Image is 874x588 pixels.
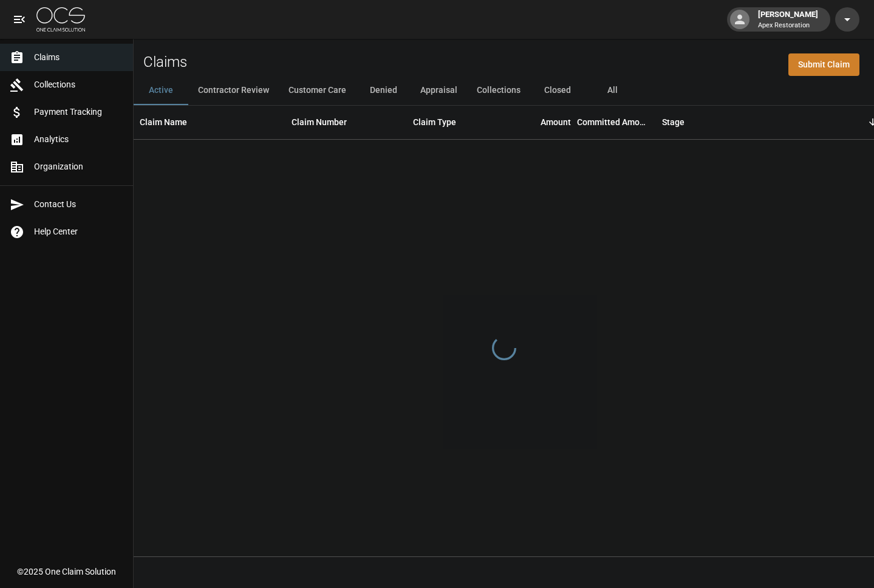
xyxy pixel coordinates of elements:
div: Claim Name [134,105,285,139]
div: dynamic tabs [134,76,874,105]
button: Collections [467,76,530,105]
div: Amount [541,105,571,139]
div: Committed Amount [577,105,650,139]
div: Claim Number [285,105,407,139]
div: Claim Type [413,105,456,139]
div: Committed Amount [577,105,656,139]
div: © 2025 One Claim Solution [17,566,116,578]
div: [PERSON_NAME] [753,9,823,30]
img: ocs-logo-white-transparent.png [36,7,85,32]
button: Closed [530,76,585,105]
button: Active [134,76,188,105]
p: Apex Restoration [758,21,818,31]
button: Appraisal [411,76,467,105]
span: Analytics [34,133,123,146]
button: Contractor Review [188,76,279,105]
button: Denied [356,76,411,105]
span: Organization [34,160,123,173]
button: All [585,76,640,105]
span: Collections [34,78,123,91]
div: Stage [656,105,838,139]
span: Claims [34,51,123,64]
span: Payment Tracking [34,106,123,118]
div: Stage [662,105,685,139]
button: open drawer [7,7,32,32]
a: Submit Claim [788,53,859,76]
div: Claim Name [140,105,187,139]
h2: Claims [143,53,187,71]
div: Amount [498,105,577,139]
span: Contact Us [34,198,123,211]
span: Help Center [34,225,123,238]
button: Customer Care [279,76,356,105]
div: Claim Type [407,105,498,139]
div: Claim Number [292,105,347,139]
